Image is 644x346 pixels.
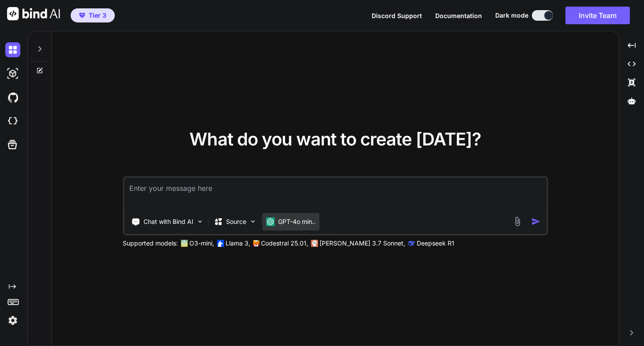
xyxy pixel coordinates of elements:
[435,12,482,19] span: Documentation
[189,239,214,248] p: O3-mini,
[372,11,422,20] button: Discord Support
[5,90,20,105] img: githubDark
[311,240,318,247] img: claude
[5,66,20,81] img: darkAi-studio
[5,42,20,57] img: darkChat
[123,239,178,248] p: Supported models:
[253,240,259,246] img: Mistral-AI
[226,217,246,226] p: Source
[512,216,522,227] img: attachment
[531,217,540,226] img: icon
[189,128,481,150] span: What do you want to create [DATE]?
[79,13,85,18] img: premium
[196,218,203,225] img: Pick Tools
[266,217,275,226] img: GPT-4o mini
[143,217,193,226] p: Chat with Bind AI
[226,239,250,248] p: Llama 3,
[435,11,482,20] button: Documentation
[89,11,106,20] span: Tier 3
[565,7,630,24] button: Invite Team
[408,240,415,247] img: claude
[417,239,454,248] p: Deepseek R1
[261,239,308,248] p: Codestral 25.01,
[249,218,256,225] img: Pick Models
[372,12,422,19] span: Discord Support
[217,240,224,247] img: Llama2
[71,8,115,22] button: premiumTier 3
[181,240,188,247] img: GPT-4
[278,217,316,226] p: GPT-4o min..
[495,11,528,20] span: Dark mode
[5,313,20,328] img: settings
[320,239,405,248] p: [PERSON_NAME] 3.7 Sonnet,
[5,114,20,129] img: cloudideIcon
[7,7,60,20] img: Bind AI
